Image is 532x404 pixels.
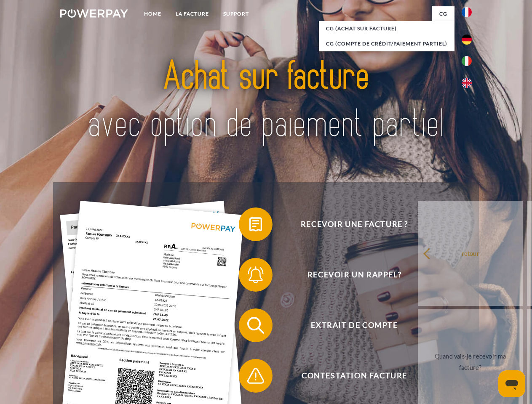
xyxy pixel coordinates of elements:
[432,6,454,21] a: CG
[239,258,458,292] button: Recevoir un rappel?
[245,365,266,386] img: qb_warning.svg
[251,258,457,292] span: Recevoir un rappel?
[319,36,454,51] a: CG (Compte de crédit/paiement partiel)
[245,264,266,285] img: qb_bell.svg
[168,6,216,21] a: LA FACTURE
[498,370,525,397] iframe: Bouton de lancement de la fenêtre de messagerie
[251,308,457,342] span: Extrait de compte
[423,247,518,259] div: retour
[137,6,168,21] a: Home
[239,308,458,342] button: Extrait de compte
[251,359,457,393] span: Contestation Facture
[462,35,472,45] img: de
[245,214,266,235] img: qb_bill.svg
[245,315,266,336] img: qb_search.svg
[319,21,454,36] a: CG (achat sur facture)
[462,56,472,66] img: it
[60,9,128,18] img: logo-powerpay-white.svg
[423,351,518,373] div: Quand vais-je recevoir ma facture?
[462,78,472,88] img: en
[462,7,472,17] img: fr
[251,207,457,241] span: Recevoir une facture ?
[80,40,452,161] img: title-powerpay_fr.svg
[239,359,458,393] button: Contestation Facture
[239,207,458,241] button: Recevoir une facture ?
[216,6,256,21] a: Support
